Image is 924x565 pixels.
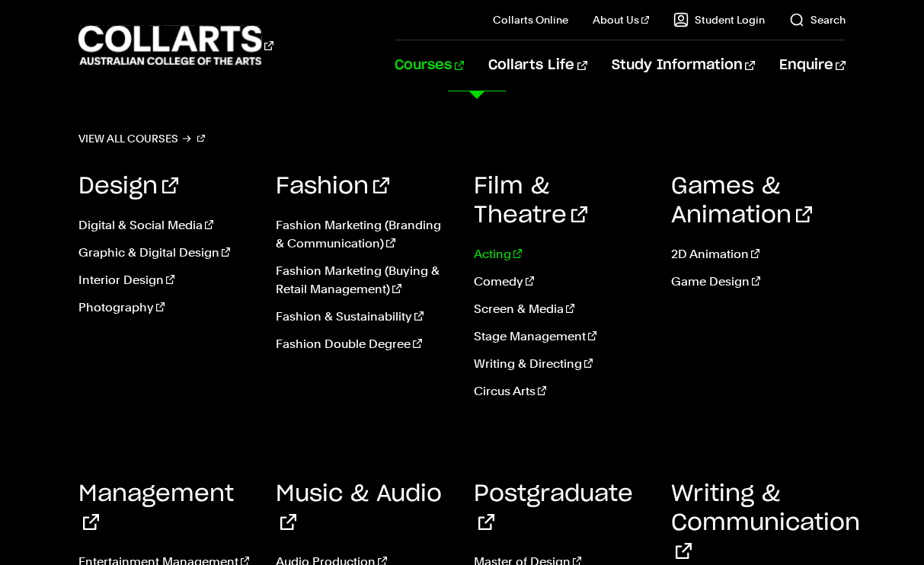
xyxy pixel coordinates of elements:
a: Acting [474,245,648,263]
a: Writing & Directing [474,355,648,373]
a: Study Information [612,40,755,91]
a: Game Design [671,273,846,291]
a: Enquire [779,40,846,91]
a: Photography [78,298,253,317]
a: Student Login [673,12,765,27]
a: Search [789,12,846,27]
a: Design [78,175,178,198]
a: Screen & Media [474,300,648,318]
a: View all courses [78,128,205,149]
a: 2D Animation [671,245,846,263]
a: Fashion & Sustainability [276,308,450,326]
a: About Us [593,12,649,27]
a: Fashion [276,175,389,198]
a: Fashion Marketing (Branding & Communication) [276,216,450,253]
a: Collarts Online [493,12,568,27]
a: Graphic & Digital Design [78,244,253,262]
a: Collarts Life [488,40,587,91]
a: Digital & Social Media [78,216,253,235]
a: Fashion Marketing (Buying & Retail Management) [276,262,450,298]
a: Film & Theatre [474,175,587,227]
a: Stage Management [474,327,648,346]
a: Games & Animation [671,175,812,227]
a: Circus Arts [474,382,648,401]
a: Fashion Double Degree [276,335,450,353]
a: Postgraduate [474,483,633,535]
a: Writing & Communication [671,483,860,563]
a: Comedy [474,273,648,291]
a: Music & Audio [276,483,442,535]
a: Interior Design [78,271,253,289]
a: Courses [395,40,464,91]
a: Management [78,483,234,535]
div: Go to homepage [78,24,273,67]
